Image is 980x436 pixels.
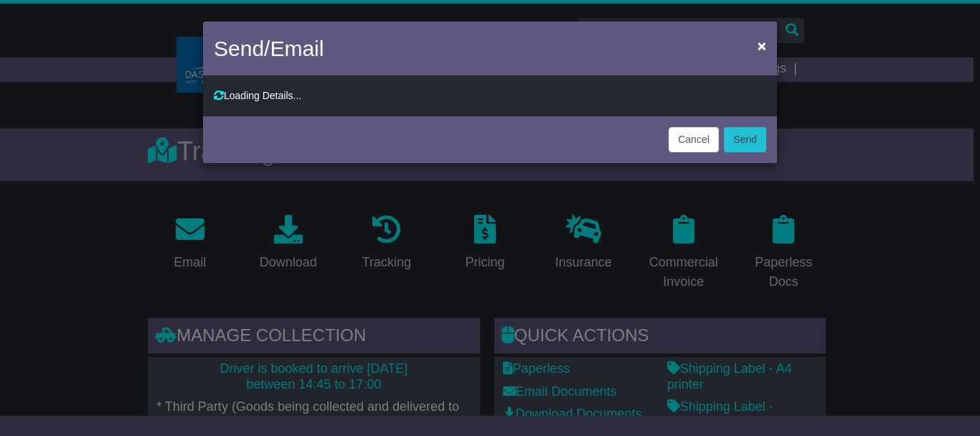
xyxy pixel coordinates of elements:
[214,32,324,65] h4: Send/Email
[669,127,719,152] button: Cancel
[724,127,766,152] button: Send
[758,37,766,54] span: ×
[750,31,773,60] button: Close
[214,90,766,102] div: Loading Details...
